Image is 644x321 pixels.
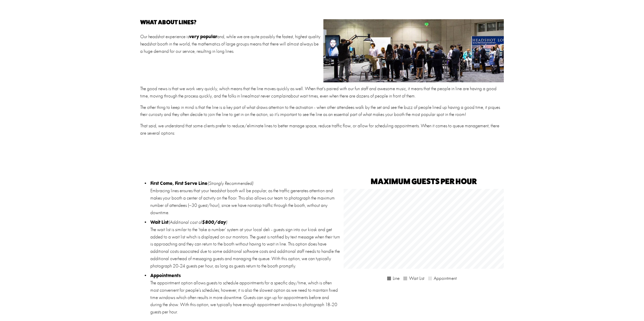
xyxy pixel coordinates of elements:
p: The good news is that we work very quickly, which means that the line moves quickly as well. When... [140,85,504,100]
em: almost never complain [247,93,288,99]
h4: What about lines? [140,19,321,25]
li: Line [387,275,400,282]
li: Appointment [428,275,457,282]
em: ) [226,219,227,225]
p: The wait list is similar to the ‘take a number’ system at your local deli - guests sign into our ... [150,219,341,270]
p: The other thing to keep in mind is that the line is a key part of what draws attention to the act... [140,104,504,118]
em: $800/day [202,219,226,225]
p: Embracing lines ensures that your headshot booth will be popular, as the traffic generates attent... [150,180,341,216]
p: Our headshot experience is and, while we are quite possibly the fastest, highest quality headshot... [140,33,321,55]
em: (Additional cost of [169,219,202,225]
strong: Appointments [150,273,181,278]
strong: First Come, First Serve Line [150,180,207,186]
em: (Strongly Recommended) [207,181,253,186]
p: The appointment option allows guests to schedule appointments for a specific day/time, which is o... [150,272,341,316]
strong: Wait List [150,219,169,225]
strong: very popular [189,34,217,39]
h2: Maximum guests per hour [344,178,504,185]
p: That said, we understand that some clients prefer to reduce/eliminate lines to better manage spac... [140,122,504,137]
li: Wait List [403,275,424,282]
